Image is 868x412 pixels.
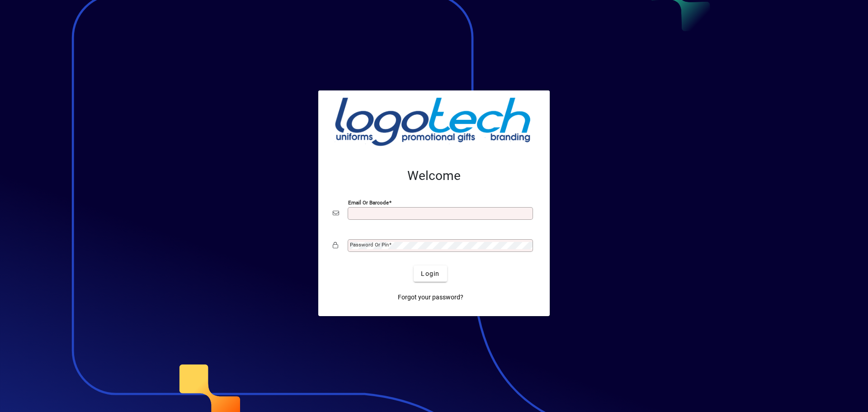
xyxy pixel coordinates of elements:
[333,168,535,184] h2: Welcome
[414,265,447,282] button: Login
[394,289,467,305] a: Forgot your password?
[421,269,439,279] span: Login
[398,293,463,302] span: Forgot your password?
[350,242,389,248] mat-label: Password or Pin
[348,199,389,206] mat-label: Email or Barcode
